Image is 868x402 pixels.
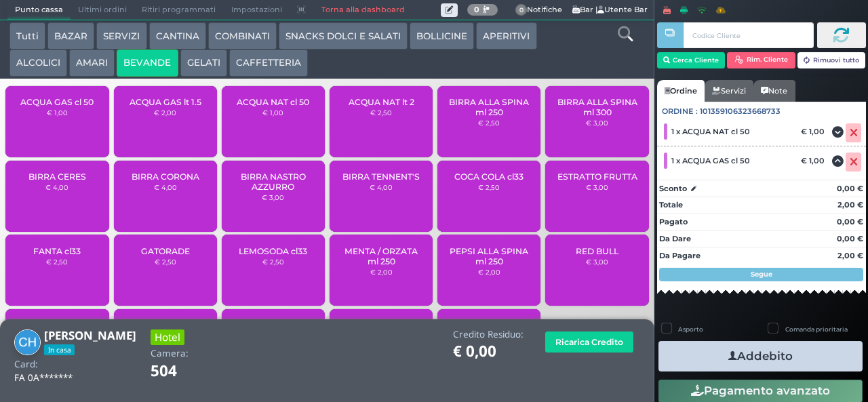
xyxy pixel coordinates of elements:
[9,22,45,49] button: Tutti
[684,22,813,48] input: Codice Cliente
[45,183,68,191] small: € 4,00
[117,49,178,77] button: BEVANDE
[47,22,94,49] button: BAZAR
[454,172,524,182] span: COCA COLA cl33
[576,246,618,256] span: RED BULL
[797,52,866,68] button: Rimuovi tutto
[478,268,500,276] small: € 2,00
[46,258,68,266] small: € 2,50
[837,251,863,260] strong: 2,00 €
[69,49,115,77] button: AMARI
[515,4,528,16] span: 0
[33,246,81,256] span: FANTA cl33
[476,22,536,49] button: APERITIVI
[370,268,393,276] small: € 2,00
[47,108,68,117] small: € 1,00
[180,49,227,77] button: GELATI
[342,172,420,182] span: BIRRA TENNENT'S
[14,359,38,369] h4: Card:
[659,251,701,260] strong: Da Pagare
[237,97,309,107] span: ACQUA NAT cl 50
[130,97,201,107] span: ACQUA GAS lt 1.5
[224,1,290,20] span: Impostazioni
[545,331,633,353] button: Ricarica Credito
[229,49,308,77] button: CAFFETTERIA
[658,341,863,371] button: Addebito
[154,183,177,191] small: € 4,00
[151,363,215,380] h1: 504
[370,108,392,117] small: € 2,50
[659,183,687,195] strong: Sconto
[453,329,524,340] h4: Credito Residuo:
[132,172,199,182] span: BIRRA CORONA
[753,80,795,102] a: Note
[151,329,184,345] h3: Hotel
[28,172,86,182] span: BIRRA CERES
[751,270,772,279] strong: Segue
[341,246,422,266] span: MENTA / ORZATA ml 250
[474,5,479,14] b: 0
[239,246,307,256] span: LEMOSODA cl33
[659,217,688,226] strong: Pagato
[370,183,393,191] small: € 4,00
[155,258,176,266] small: € 2,50
[586,119,608,127] small: € 3,00
[837,184,863,193] strong: 0,00 €
[149,22,206,49] button: CANTINA
[837,200,863,209] strong: 2,00 €
[154,108,176,117] small: € 2,00
[151,348,189,359] h4: Camera:
[557,97,637,117] span: BIRRA ALLA SPINA ml 300
[71,1,134,20] span: Ultimi ordini
[678,325,703,334] label: Asporto
[14,329,41,356] img: Carina Haas
[671,127,750,136] span: 1 x ACQUA NAT cl 50
[262,108,283,117] small: € 1,00
[659,234,691,243] strong: Da Dare
[478,183,500,191] small: € 2,50
[785,325,848,334] label: Comanda prioritaria
[7,1,71,20] span: Punto cassa
[727,52,795,68] button: Rim. Cliente
[662,106,698,117] span: Ordine :
[799,127,831,136] div: € 1,00
[313,1,412,20] a: Torna alla dashboard
[141,246,190,256] span: GATORADE
[586,183,608,191] small: € 3,00
[262,193,284,201] small: € 3,00
[586,258,608,266] small: € 3,00
[671,156,750,165] span: 1 x ACQUA GAS cl 50
[657,80,705,102] a: Ordine
[44,327,136,343] b: [PERSON_NAME]
[700,106,781,117] span: 101359106323668733
[96,22,146,49] button: SERVIZI
[449,97,530,117] span: BIRRA ALLA SPINA ml 250
[659,200,683,209] strong: Totale
[453,343,524,360] h1: € 0,00
[349,97,414,107] span: ACQUA NAT lt 2
[837,217,863,226] strong: 0,00 €
[657,52,726,68] button: Cerca Cliente
[233,172,314,192] span: BIRRA NASTRO AZZURRO
[20,97,94,107] span: ACQUA GAS cl 50
[837,234,863,243] strong: 0,00 €
[44,344,75,355] span: In casa
[705,80,753,102] a: Servizi
[9,49,67,77] button: ALCOLICI
[262,258,284,266] small: € 2,50
[410,22,474,49] button: BOLLICINE
[799,156,831,165] div: € 1,00
[449,246,530,266] span: PEPSI ALLA SPINA ml 250
[557,172,637,182] span: ESTRATTO FRUTTA
[134,1,223,20] span: Ritiri programmati
[208,22,277,49] button: COMBINATI
[279,22,408,49] button: SNACKS DOLCI E SALATI
[478,119,500,127] small: € 2,50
